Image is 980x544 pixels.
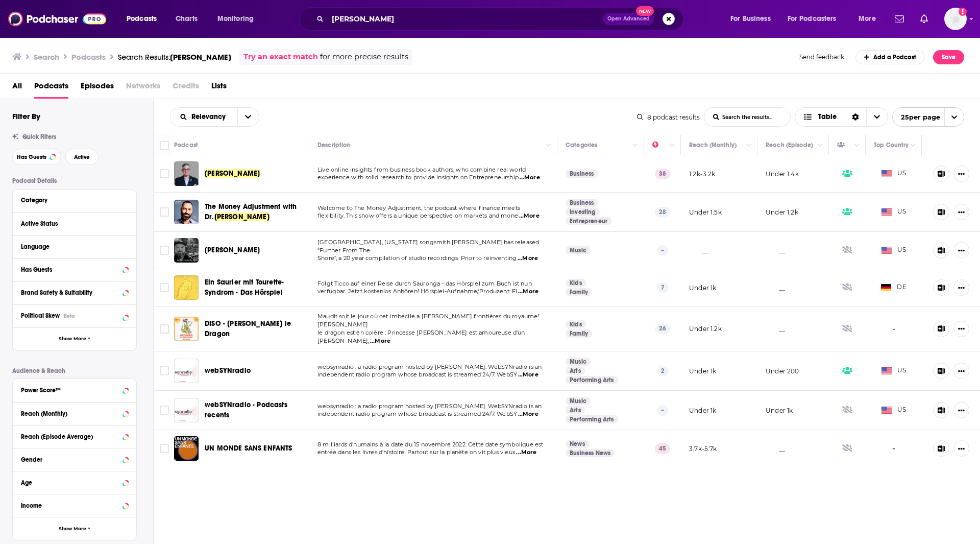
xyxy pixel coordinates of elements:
span: US [881,207,906,217]
a: Music [566,397,591,405]
a: Try an exact match [243,51,318,63]
span: Live online insights from business book authors, who combine real world [317,166,526,173]
a: webSYNradio - Podcasts recents [174,398,199,422]
span: [PERSON_NAME] [205,169,260,178]
div: Power Score™ [21,387,119,394]
span: Political Skew [21,312,60,319]
a: Performing Arts [566,415,618,423]
div: Brand Safety & Suitability [21,289,119,296]
span: [GEOGRAPHIC_DATA], [US_STATE] songsmith [PERSON_NAME] has released "Further From The [317,239,539,254]
button: Reach (Episode Average) [21,430,128,442]
h2: Choose List sort [170,107,259,127]
a: Brand Safety & Suitability [21,286,128,299]
button: Choose View [795,107,888,127]
img: Marc Kramer [174,161,199,186]
img: The Money Adjustment with Dr. Marc Kramer [174,200,199,224]
span: Folgt Ticco auf einer Reise durch Sauronga - das Hörspiel zum Buch ist nun [317,280,532,287]
span: websynradio : a radio program hosted by [PERSON_NAME]. WebSYNradio is an [317,363,542,370]
div: Sort Direction [845,108,866,126]
button: Active [65,149,99,165]
span: Table [818,113,837,121]
button: Show More Button [953,321,969,337]
div: Reach (Monthly) [689,139,737,151]
button: Send feedback [796,53,847,61]
span: US [881,169,906,179]
button: Show More Button [953,204,969,220]
a: Ein Saurier mit Tourette-Syndrom - Das Hörspiel [174,275,199,300]
span: - [892,323,895,335]
p: -- [657,405,668,415]
h3: Search [34,52,59,62]
button: Column Actions [666,139,678,152]
button: Column Actions [907,139,919,152]
img: Podchaser - Follow, Share and Rate Podcasts [8,9,106,29]
img: UN MONDE SANS ENFANTS [174,436,199,461]
span: The Money Adjustment with Dr. [205,202,297,221]
span: Toggle select row [160,246,169,255]
a: Entrepreneur [566,217,611,225]
img: Eddy Dyer [174,238,199,263]
a: Family [566,329,592,338]
span: Credits [173,78,199,99]
p: 3.7k-5.7k [689,444,717,453]
button: Show More Button [953,165,969,182]
p: 2 [657,366,669,376]
span: [PERSON_NAME] [205,246,260,254]
button: Show More [13,327,136,350]
input: Search podcasts, credits, & more... [328,11,603,27]
a: [PERSON_NAME] [205,245,260,255]
div: Search podcasts, credits, & more... [309,7,693,31]
div: Reach (Episode) [766,139,813,151]
span: Toggle select row [160,324,169,334]
span: entrée dans les livres d’histoire. Partout sur la planète on vit plus vieux [317,448,516,456]
p: Under 1.2k [766,208,798,217]
img: DISO - Georges le Dragon [174,317,199,341]
p: Under 1k [689,367,716,375]
span: Welcome to The Money Adjustment, the podcast where finance meets [317,204,520,211]
p: Under 1k [766,406,793,415]
button: open menu [237,108,259,126]
div: Power Score [652,139,667,151]
a: Business [566,199,598,207]
p: Podcast Details [12,177,137,184]
a: Kids [566,279,586,287]
button: Show More [13,517,136,540]
button: Has Guests [12,149,61,165]
span: New [636,6,654,16]
span: For Podcasters [788,12,837,26]
div: Language [21,243,121,250]
span: Lists [211,78,227,99]
img: webSYNradio [174,359,199,383]
span: Relevancy [191,113,229,121]
p: Under 1.2k [689,324,722,333]
span: independent radio program whose broadcast is streamed 24/7. WebSY [317,371,517,378]
span: More [859,12,876,26]
div: Has Guests [837,139,851,151]
span: Toggle select row [160,169,169,178]
span: independent radio program whose broadcast is streamed 24/7. WebSY [317,410,517,417]
button: Show More Button [953,363,969,379]
a: [PERSON_NAME] [205,169,260,179]
span: DISO - [PERSON_NAME] le Dragon [205,319,291,338]
p: __ [766,324,785,333]
span: [PERSON_NAME] [170,52,231,62]
span: US [881,366,906,376]
a: Episodes [81,78,114,99]
a: Search Results:[PERSON_NAME] [118,52,231,62]
p: -- [657,245,668,255]
span: le dragon est en colère : Princesse [PERSON_NAME] est amoureuse d’un [PERSON_NAME], [317,329,525,344]
p: __ [689,246,708,255]
a: Arts [566,367,585,375]
span: ...More [518,371,538,379]
p: Under 1.5k [689,208,722,217]
span: ...More [518,410,538,418]
span: [PERSON_NAME] [214,212,269,221]
a: The Money Adjustment with Dr.[PERSON_NAME] [205,202,306,222]
span: Open Advanced [607,16,650,21]
span: Charts [176,12,198,26]
span: Show More [59,336,86,342]
button: Reach (Monthly) [21,407,128,419]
